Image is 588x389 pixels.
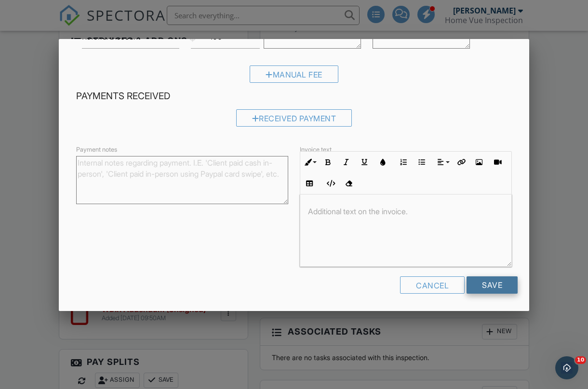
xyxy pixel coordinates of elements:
button: Bold (⌘B) [319,153,337,171]
button: Unordered List [413,153,431,171]
button: Insert Table [300,174,319,193]
a: Manual Fee [250,72,338,82]
iframe: Intercom live chat [555,356,578,379]
div: Cancel [400,276,465,294]
button: Inline Style [300,153,319,171]
button: Insert Video [488,153,507,171]
label: Invoice text [300,145,332,154]
span: 10 [575,356,586,364]
input: Save [467,276,518,294]
button: Code View [321,174,339,193]
button: Italic (⌘I) [337,153,355,171]
button: Align [433,153,452,171]
a: Received Payment [236,116,352,126]
div: Received Payment [236,109,352,127]
button: Insert Image (⌘P) [470,153,488,171]
h4: Payments Received [76,90,512,103]
button: Clear Formatting [339,174,358,193]
label: Payment notes [76,145,117,154]
button: Ordered List [394,153,413,171]
button: Insert Link (⌘K) [452,153,470,171]
div: Manual Fee [250,65,338,83]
